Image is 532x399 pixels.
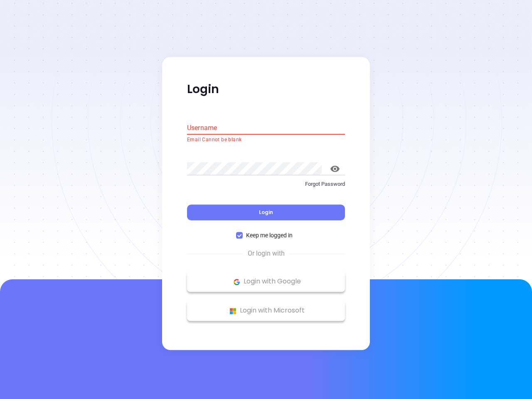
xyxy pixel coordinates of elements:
button: toggle password visibility [325,159,345,179]
img: Microsoft Logo [228,306,238,316]
span: Keep me logged in [243,231,296,240]
p: Forgot Password [187,180,345,188]
img: Google Logo [232,277,242,287]
span: Login [259,209,273,216]
button: Microsoft Logo Login with Microsoft [187,300,345,321]
span: Or login with [244,249,289,259]
a: Forgot Password [187,180,345,195]
p: Login [187,82,345,97]
p: Login with Microsoft [191,305,341,317]
p: Email Cannot be blank [187,136,345,144]
button: Login [187,205,345,221]
p: Login with Google [191,276,341,288]
button: Google Logo Login with Google [187,271,345,292]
